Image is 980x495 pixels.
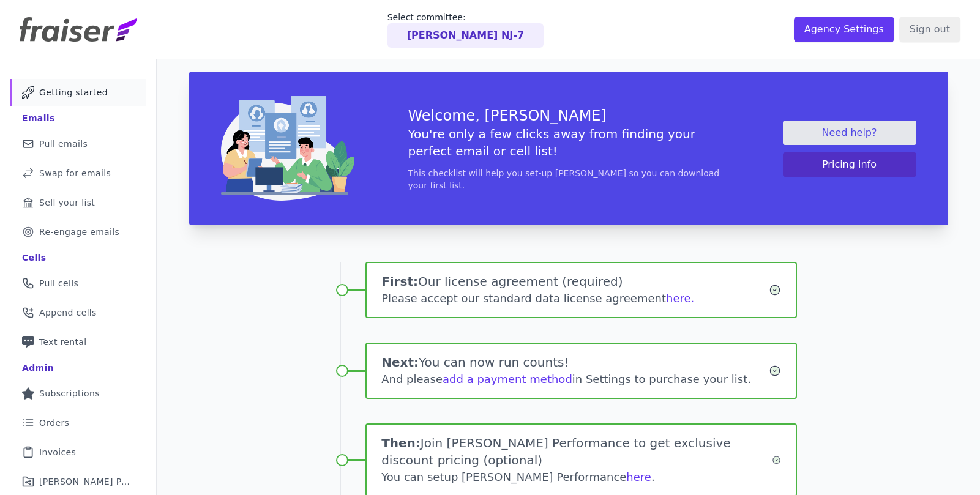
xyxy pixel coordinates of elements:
a: Re-engage emails [10,218,146,245]
span: Pull cells [39,277,78,289]
span: Re-engage emails [39,226,119,238]
a: Select committee: [PERSON_NAME] NJ-7 [387,11,544,48]
a: Append cells [10,299,146,326]
span: [PERSON_NAME] Performance [39,475,132,488]
input: Sign out [899,17,960,42]
a: Swap for emails [10,160,146,187]
a: Need help? [783,121,916,145]
span: First: [381,274,418,289]
div: And please in Settings to purchase your list. [381,371,769,388]
a: Text rental [10,329,146,355]
span: Sell your list [39,196,95,209]
div: Admin [22,362,54,374]
span: Orders [39,417,69,429]
div: Emails [22,112,55,124]
a: Sell your list [10,189,146,216]
img: Fraiser Logo [20,17,137,42]
input: Agency Settings [794,17,894,42]
p: [PERSON_NAME] NJ-7 [407,28,524,43]
p: This checklist will help you set-up [PERSON_NAME] so you can download your first list. [408,167,729,192]
div: You can setup [PERSON_NAME] Performance . [381,469,771,486]
h5: You're only a few clicks away from finding your perfect email or cell list! [408,125,729,160]
div: Please accept our standard data license agreement [381,290,769,307]
span: Invoices [39,446,76,458]
a: Invoices [10,439,146,466]
h1: Our license agreement (required) [381,273,769,290]
span: Pull emails [39,138,88,150]
a: Getting started [10,79,146,106]
span: Subscriptions [39,387,100,400]
a: Subscriptions [10,380,146,407]
a: Pull cells [10,270,146,297]
button: Pricing info [783,152,916,177]
span: Swap for emails [39,167,111,179]
h1: You can now run counts! [381,354,769,371]
a: Pull emails [10,130,146,157]
span: Then: [381,436,421,450]
span: Text rental [39,336,87,348]
img: img [221,96,354,201]
a: Orders [10,409,146,436]
a: here [626,471,651,483]
span: Append cells [39,307,97,319]
a: add a payment method [443,373,572,385]
h1: Join [PERSON_NAME] Performance to get exclusive discount pricing (optional) [381,434,771,469]
a: [PERSON_NAME] Performance [10,468,146,495]
div: Cells [22,251,46,264]
p: Select committee: [387,11,544,23]
span: Next: [381,355,419,370]
span: Getting started [39,86,108,99]
h3: Welcome, [PERSON_NAME] [408,106,729,125]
